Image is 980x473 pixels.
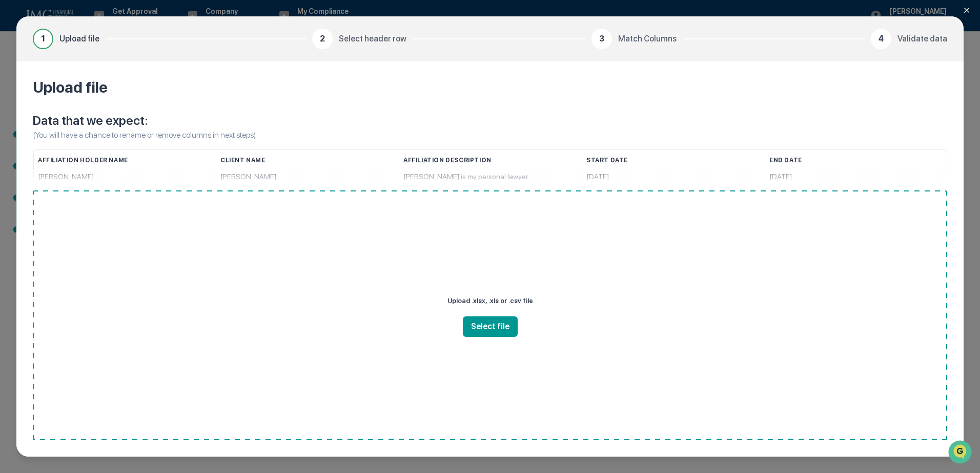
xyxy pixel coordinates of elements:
[174,81,187,94] button: Start new chat
[59,33,99,45] span: Upload file
[10,130,18,138] div: 🖐️
[21,129,66,139] span: Preclearance
[220,150,395,170] div: Client Name
[41,33,45,45] span: 1
[102,174,124,181] span: Pylon
[33,129,947,141] p: (You will have a chance to rename or remove columns in next steps)
[10,78,29,97] img: 1746055101610-c473b297-6a78-478c-a979-82029cc54cd1
[35,89,130,97] div: We're available if you need us!
[70,125,131,143] a: 🗄️Attestations
[38,150,212,170] div: Affiliation Holder Name
[586,150,761,170] div: Start Date
[220,168,395,186] div: [PERSON_NAME]
[21,148,65,159] span: Data Lookup
[320,33,325,45] span: 2
[947,439,975,467] iframe: Open customer support
[403,168,578,186] div: [PERSON_NAME] is my personal lawyer.
[879,33,884,45] span: 4
[463,316,518,337] button: Select file
[769,150,943,170] div: End Date
[10,21,187,38] p: How can we help?
[35,78,168,89] div: Start new chat
[33,113,947,129] p: Data that we expect:
[6,144,69,163] a: 🔎Data Lookup
[403,150,578,170] div: Affiliation Description
[38,168,212,186] div: [PERSON_NAME]
[10,149,18,158] div: 🔎
[6,125,70,143] a: 🖐️Preclearance
[447,294,533,308] p: Upload .xlsx, .xls or .csv file
[74,130,83,138] div: 🗄️
[897,33,947,45] span: Validate data
[586,168,761,186] div: [DATE]
[769,168,943,186] div: [DATE]
[618,33,677,45] span: Match Columns
[85,129,127,139] span: Attestations
[339,33,406,45] span: Select header row
[599,33,604,45] span: 3
[33,78,947,96] h2: Upload file
[72,173,124,181] a: Powered byPylon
